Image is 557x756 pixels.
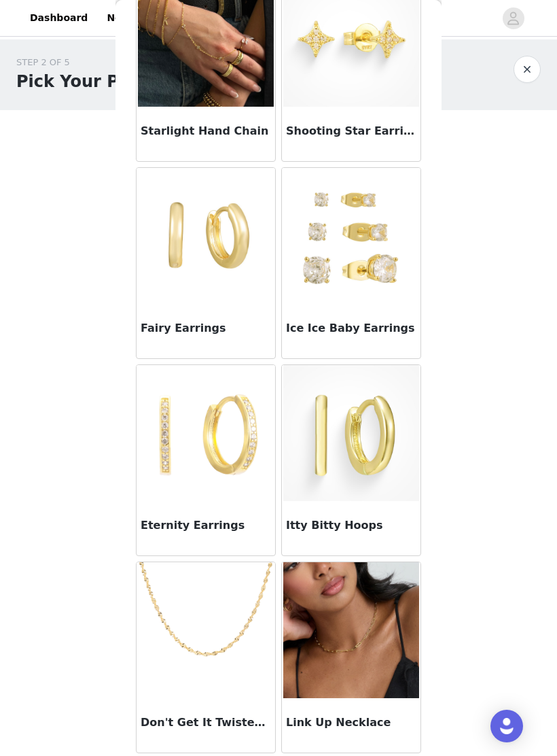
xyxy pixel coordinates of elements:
[138,562,274,698] img: Don't Get It Twisted Necklace
[16,69,194,94] h1: Pick Your Pieces!💎
[286,517,416,534] h3: Itty Bitty Hoops
[490,710,523,742] div: Open Intercom Messenger
[138,365,274,501] img: Eternity Earrings
[141,715,271,731] h3: Don't Get It Twisted Necklace
[286,715,416,731] h3: Link Up Necklace
[141,320,271,337] h3: Fairy Earrings
[141,123,271,139] h3: Starlight Hand Chain
[283,365,419,501] img: Itty Bitty Hoops
[16,56,194,69] div: STEP 2 OF 5
[22,3,96,33] a: Dashboard
[286,123,416,139] h3: Shooting Star Earrings
[98,3,166,33] a: Networks
[283,168,419,304] img: Ice Ice Baby Earrings
[286,320,416,337] h3: Ice Ice Baby Earrings
[141,517,271,534] h3: Eternity Earrings
[507,7,520,29] div: avatar
[138,168,274,304] img: Fairy Earrings
[283,562,419,698] img: Link Up Necklace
